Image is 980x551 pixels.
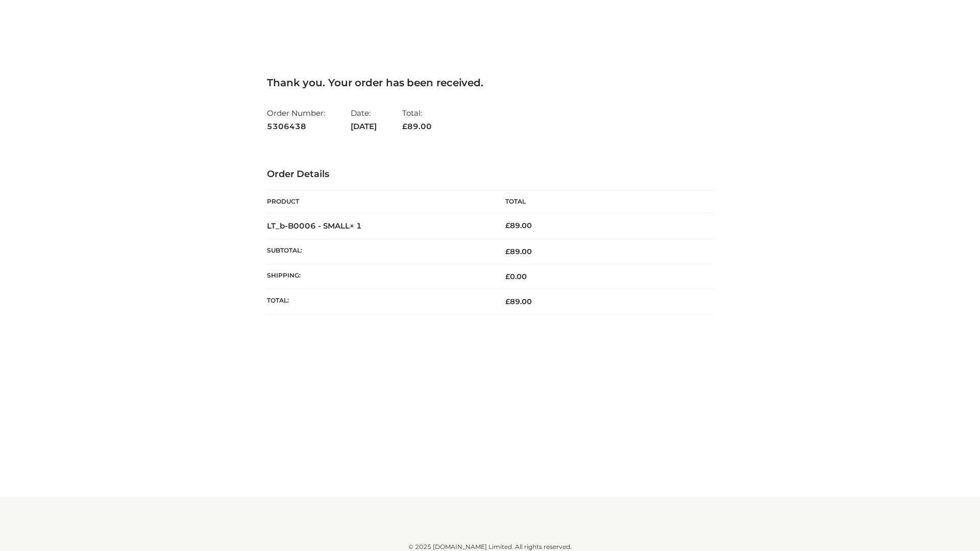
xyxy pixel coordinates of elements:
[267,104,325,135] li: Order Number:
[505,272,527,281] bdi: 0.00
[402,121,407,131] span: £
[267,289,490,314] th: Total:
[267,190,490,213] th: Product
[267,264,490,289] th: Shipping:
[267,120,325,133] strong: 5306438
[267,221,362,231] strong: LT_b-B0006 - SMALL
[402,121,432,131] span: 89.00
[267,169,713,180] h3: Order Details
[267,239,490,264] th: Subtotal:
[505,297,510,306] span: £
[490,190,713,213] th: Total
[505,221,532,230] bdi: 89.00
[505,247,532,256] span: 89.00
[351,120,377,133] strong: [DATE]
[505,247,510,256] span: £
[350,221,362,231] strong: × 1
[351,104,377,135] li: Date:
[267,77,713,89] h3: Thank you. Your order has been received.
[505,221,510,230] span: £
[402,104,432,135] li: Total:
[505,272,510,281] span: £
[505,297,532,306] span: 89.00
